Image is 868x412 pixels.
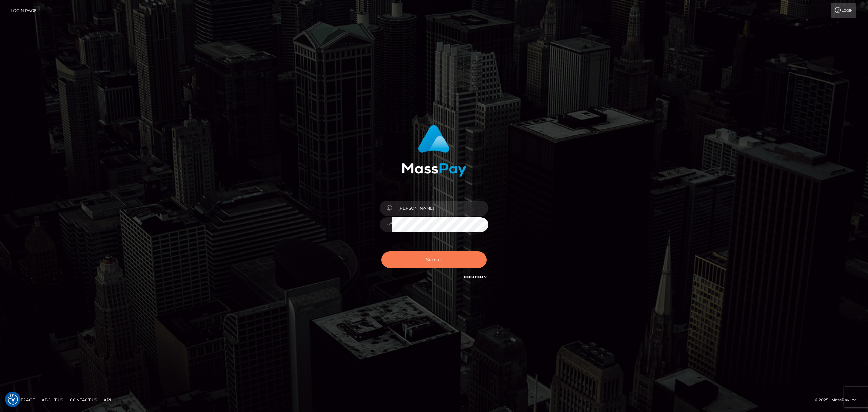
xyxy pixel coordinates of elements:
a: Login Page [11,3,37,18]
input: Username... [392,201,488,216]
button: Consent Preferences [8,394,18,405]
a: API [101,395,114,405]
img: Revisit consent button [8,394,18,405]
a: About Us [39,395,66,405]
a: Contact Us [67,395,100,405]
img: MassPay Login [402,125,466,177]
a: Login [831,3,856,18]
button: Sign in [381,251,487,268]
div: © 2025 , MassPay Inc. [815,396,863,404]
a: Need Help? [464,275,487,279]
a: Homepage [7,395,38,405]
